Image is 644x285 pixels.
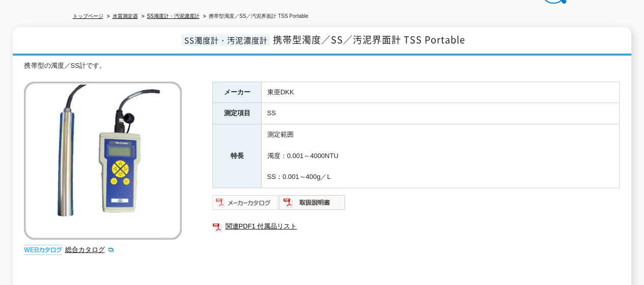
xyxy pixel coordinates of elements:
[262,103,620,124] td: SS
[279,201,346,209] a: 取扱説明書
[201,11,309,22] li: 携帯型濁度／SS／汚泥界面計 TSS Portable
[24,61,620,71] div: 携帯型の濁度／SS計です。
[279,194,346,211] img: 取扱説明書
[65,246,115,253] a: 総合カタログ
[113,13,138,19] a: 水質測定器
[262,82,620,103] td: 東亜DKK
[272,33,465,46] span: 携帯型濁度／SS／汚泥界面計 TSS Portable
[24,82,182,240] img: 携帯型濁度／SS／汚泥界面計 TSS Portable
[73,13,103,19] a: トップページ
[147,13,200,19] a: SS濁度計・汚泥濃度計
[212,220,620,233] a: 関連PDF1 付属品リスト
[213,124,262,188] th: 特長
[181,34,270,46] span: SS濁度計・汚泥濃度計
[262,124,620,188] td: 測定範囲 濁度：0.001～4000NTU SS：0.001～400g／L
[213,103,262,124] th: 測定項目
[213,82,262,103] th: メーカー
[212,201,279,209] a: メーカーカタログ
[212,194,279,211] img: メーカーカタログ
[24,245,62,255] img: webカタログ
